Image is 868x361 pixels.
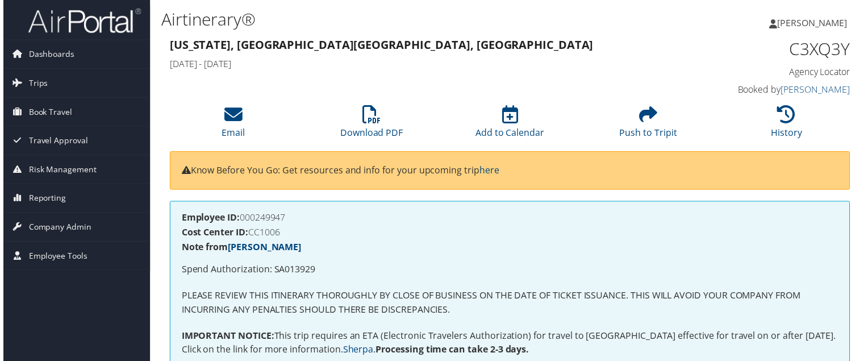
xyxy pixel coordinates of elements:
h4: [DATE] - [DATE] [168,58,677,70]
p: Spend Authorization: SA013929 [180,264,841,279]
a: Push to Tripit [620,113,678,140]
span: Company Admin [26,214,89,243]
h4: 000249947 [180,214,841,223]
strong: IMPORTANT NOTICE: [180,331,273,344]
span: Reporting [26,185,63,214]
p: PLEASE REVIEW THIS ITINERARY THOROUGHLY BY CLOSE OF BUSINESS ON THE DATE OF TICKET ISSUANCE. THIS... [180,291,841,319]
strong: Note from [180,242,300,255]
a: Download PDF [339,113,402,140]
h4: Agency Locator [694,66,853,78]
a: Add to Calendar [475,113,545,140]
strong: Employee ID: [180,213,238,225]
p: This trip requires an ETA (Electronic Travelers Authorization) for travel to [GEOGRAPHIC_DATA] ef... [180,331,841,360]
span: Trips [26,69,45,98]
p: Know Before You Go: Get resources and info for your upcoming trip [180,164,841,179]
span: Travel Approval [26,127,85,156]
h4: Booked by [694,84,853,96]
a: [PERSON_NAME] [783,84,853,96]
span: Risk Management [26,156,94,185]
h1: C3XQ3Y [694,38,853,61]
a: Email [220,113,243,140]
span: [PERSON_NAME] [779,16,850,29]
a: here [479,165,499,177]
span: Book Travel [26,98,69,127]
a: History [773,113,804,140]
a: [PERSON_NAME] [226,242,300,255]
strong: Processing time can take 2-3 days. [375,346,529,358]
a: Sherpa [342,346,373,358]
h4: CC1006 [180,229,841,238]
img: airportal-logo.png [25,7,139,34]
h1: Airtinerary® [159,7,627,31]
strong: [US_STATE], [GEOGRAPHIC_DATA] [GEOGRAPHIC_DATA], [GEOGRAPHIC_DATA] [168,38,594,53]
span: Employee Tools [26,243,85,272]
strong: Cost Center ID: [180,227,247,240]
span: Dashboards [26,40,72,69]
a: [PERSON_NAME] [771,6,861,40]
